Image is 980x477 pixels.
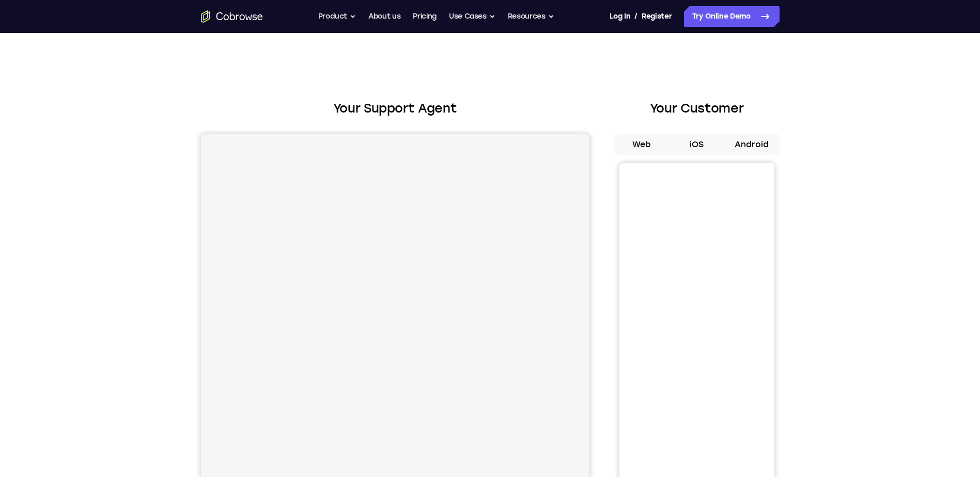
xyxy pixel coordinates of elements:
[201,10,263,23] a: Go to the home page
[642,6,672,27] a: Register
[669,134,724,155] button: iOS
[614,134,670,155] button: Web
[614,99,780,118] h2: Your Customer
[318,6,356,27] button: Product
[449,6,495,27] button: Use Cases
[413,6,437,27] a: Pricing
[724,134,780,155] button: Android
[610,6,630,27] a: Log In
[684,6,780,27] a: Try Online Demo
[368,6,400,27] a: About us
[508,6,554,27] button: Resources
[201,99,589,118] h2: Your Support Agent
[634,10,637,23] span: /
